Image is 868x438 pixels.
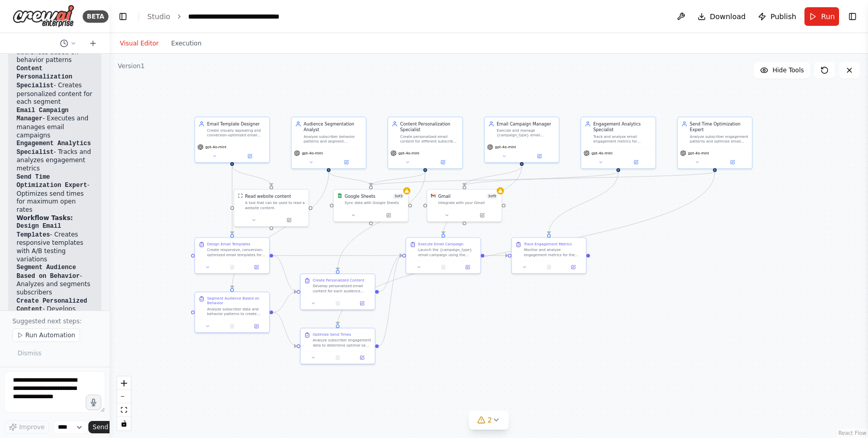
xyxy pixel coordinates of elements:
[325,300,350,307] button: No output available
[207,307,266,317] div: Analyze subscriber data and behavior patterns to create targeted segments for {campaign_type} cam...
[313,338,371,348] div: Analyze subscriber engagement data to determine optimal send times for {campaign_type} campaigns ...
[17,106,93,139] li: - Executes and manages email campaigns
[406,237,481,274] div: Execute Email CampaignLaunch the {campaign_type} email campaign using the optimized templates, pe...
[484,253,508,259] g: Edge from 6d3df12e-c1b6-42b7-83db-bacf9df2da5e to 7bd170b4-745e-4bce-be43-a9c42fb47cc8
[17,65,93,106] li: - Creates personalized content for each segment
[117,390,131,403] button: zoom out
[4,420,49,434] button: Improve
[313,332,351,337] div: Optimize Send Times
[17,297,93,330] li: - Develops personalized content for each segment
[272,216,306,224] button: Open in side panel
[677,117,753,169] div: Send Time Optimization ExpertAnalyze subscriber engagement patterns and optimize email send times...
[845,9,860,24] button: Show right sidebar
[117,377,131,390] button: zoom in
[114,37,165,50] button: Visual Editor
[524,242,572,246] div: Track Engagement Metrics
[484,117,560,163] div: Email Campaign ManagerExecute and manage {campaign_type} email campaigns, coordinating the sendin...
[325,354,350,361] button: No output available
[352,300,373,307] button: Open in side panel
[85,37,101,50] button: Start a new chat
[12,317,97,325] p: Suggested next steps:
[345,193,375,199] div: Google Sheets
[438,193,451,199] div: Gmail
[770,11,796,22] span: Publish
[426,159,460,166] button: Open in side panel
[304,134,362,144] div: Analyze subscriber behavior patterns and segment audiences for {campaign_type} campaigns. Create ...
[147,11,304,22] nav: breadcrumb
[117,403,131,417] button: fit view
[619,159,653,166] button: Open in side panel
[147,12,171,21] a: Studio
[754,62,810,79] button: Hide Tools
[238,193,242,198] img: ScrapeWebsiteTool
[273,289,297,315] g: Edge from dd1534f6-13d5-41cb-85d3-ab4bd4aa2c34 to cc18e83e-3fea-419c-8c0d-13376153bfec
[368,172,428,186] g: Edge from 60537723-702a-43bc-a2b4-e0d226215b4b to 8e2d3dad-a1d5-4688-8f79-3eaaa536d8ba
[345,200,405,205] div: Sync data with Google Sheets
[17,298,87,314] code: Create Personalized Content
[246,323,267,330] button: Open in side panel
[12,346,47,361] button: Dismiss
[4,371,105,413] textarea: To enrich screen reader interactions, please activate Accessibility in Grammarly extension settings
[207,242,251,246] div: Design Email Templates
[427,189,502,222] div: GmailGmail3of9Integrate with your Gmail
[710,11,746,22] span: Download
[165,37,208,50] button: Execution
[563,263,583,271] button: Open in side panel
[438,200,498,205] div: Integrate with your Gmail
[207,121,266,127] div: Email Template Designer
[304,121,362,133] div: Audience Segmentation Analyst
[17,223,61,239] code: Design Email Templates
[205,145,226,149] span: gpt-4o-mini
[17,173,93,214] li: - Optimizes send times for maximum open rates
[207,247,266,257] div: Create responsive, conversion-optimized email templates for {campaign_type} campaigns targeting {...
[273,253,297,295] g: Edge from 07276135-4359-4c28-b457-25bef2dc7b78 to cc18e83e-3fea-419c-8c0d-13376153bfec
[17,140,91,156] code: Engagement Analytics Specialist
[273,309,297,349] g: Edge from dd1534f6-13d5-41cb-85d3-ab4bd4aa2c34 to a937aee8-2e52-45fa-bc1e-a3672ddce4da
[17,264,80,280] code: Segment Audience Based on Behavior
[335,172,428,270] g: Edge from 60537723-702a-43bc-a2b4-e0d226215b4b to cc18e83e-3fea-419c-8c0d-13376153bfec
[379,253,402,349] g: Edge from a937aee8-2e52-45fa-bc1e-a3672ddce4da to 6d3df12e-c1b6-42b7-83db-bacf9df2da5e
[229,172,332,288] g: Edge from a77cc7cc-4052-45db-8fb0-eae263531a09 to dd1534f6-13d5-41cb-85d3-ab4bd4aa2c34
[302,151,323,155] span: gpt-4o-mini
[19,423,44,431] span: Improve
[220,263,245,271] button: No output available
[536,263,562,271] button: No output available
[581,117,656,169] div: Engagement Analytics SpecialistTrack and analyze email engagement metrics for {campaign_type} cam...
[419,242,464,246] div: Execute Email Campaign
[368,172,718,186] g: Edge from 354fa522-9f2b-49c9-96bd-23bf8ed1b15b to 8e2d3dad-a1d5-4688-8f79-3eaaa536d8ba
[245,200,305,210] div: A tool that can be used to read a website content.
[17,222,93,263] li: - Creates responsive templates with A/B testing variations
[246,263,267,271] button: Open in side panel
[273,253,402,259] g: Edge from 07276135-4359-4c28-b457-25bef2dc7b78 to 6d3df12e-c1b6-42b7-83db-bacf9df2da5e
[461,166,525,186] g: Edge from f2f9c39d-10a9-4c8e-acf9-e544bf9879cf to 4c4f0737-5735-4b5c-8065-d978b32d7550
[117,377,131,430] div: React Flow controls
[83,10,109,23] div: BETA
[371,212,406,219] button: Open in side panel
[86,395,101,410] button: Click to speak your automation idea
[12,5,74,28] img: Logo
[207,296,266,306] div: Segment Audience Based on Behavior
[352,354,373,361] button: Open in side panel
[17,214,73,222] strong: Workflow Tasks:
[117,417,131,430] button: toggle interactivity
[511,237,586,274] div: Track Engagement MetricsMonitor and analyze engagement metrics for the executed {campaign_type} e...
[497,128,555,138] div: Execute and manage {campaign_type} email campaigns, coordinating the sending of personalized emai...
[469,411,509,430] button: 2
[465,212,499,219] button: Open in side panel
[56,37,81,50] button: Switch to previous chat
[17,107,69,123] code: Email Campaign Manager
[229,166,235,234] g: Edge from 26dd658a-c623-41c9-b9f8-cd5630481cc3 to 07276135-4359-4c28-b457-25bef2dc7b78
[313,278,364,283] div: Create Personalized Content
[497,121,555,127] div: Email Campaign Manager
[398,151,420,155] span: gpt-4o-mini
[17,65,72,89] code: Content Personalization Specialist
[229,166,274,186] g: Edge from 26dd658a-c623-41c9-b9f8-cd5630481cc3 to 60878275-4c8c-4ade-ae29-6aff9ca9299c
[839,430,866,436] a: React Flow attribution
[18,349,41,357] span: Dismiss
[431,193,436,198] img: Gmail
[592,151,613,155] span: gpt-4o-mini
[690,134,748,144] div: Analyze subscriber engagement patterns and optimize email send times for {campaign_type} campaign...
[522,152,556,160] button: Open in side panel
[300,328,376,365] div: Optimize Send TimesAnalyze subscriber engagement data to determine optimal send times for {campai...
[12,328,80,342] button: Run Automation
